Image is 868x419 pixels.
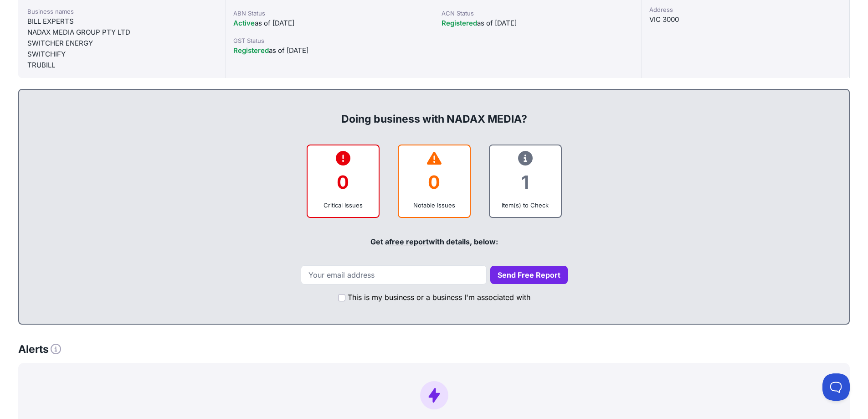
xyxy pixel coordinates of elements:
div: NADAX MEDIA GROUP PTY LTD [27,27,216,38]
div: Critical Issues [315,201,371,210]
div: as of [DATE] [233,45,426,56]
div: as of [DATE] [233,18,426,29]
div: Address [649,5,842,14]
div: Doing business with NADAX MEDIA? [28,97,840,126]
div: GST Status [233,36,426,45]
button: Send Free Report [490,266,568,284]
div: ACN Status [442,9,634,18]
div: TRUBILL [27,60,216,71]
div: 0 [406,164,462,201]
div: Item(s) to Check [497,201,554,210]
div: SWITCHER ENERGY [27,38,216,49]
span: Registered [233,46,269,55]
div: Notable Issues [406,201,462,210]
h3: Alerts [18,343,61,356]
div: BILL EXPERTS [27,16,216,27]
label: This is my business or a business I'm associated with [348,292,530,303]
div: SWITCHIFY [27,49,216,60]
div: ABN Status [233,9,426,18]
div: 1 [497,164,554,201]
span: Registered [442,19,477,27]
div: Business names [27,7,216,16]
input: Your email address [301,265,487,285]
span: Get a with details, below: [370,237,498,246]
div: 0 [315,164,371,201]
div: as of [DATE] [442,18,634,29]
div: VIC 3000 [649,14,842,25]
a: free report [389,237,429,246]
span: Active [233,19,255,27]
iframe: Toggle Customer Support [822,373,850,401]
